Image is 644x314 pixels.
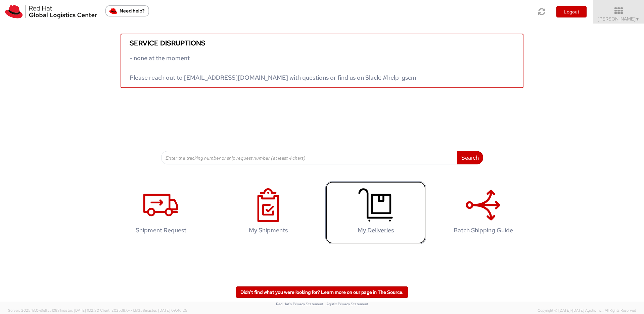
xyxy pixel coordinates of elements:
span: master, [DATE] 09:46:25 [145,308,187,313]
a: Red Hat's Privacy Statement [276,302,323,306]
h4: My Deliveries [332,227,419,234]
h5: Service disruptions [130,39,514,47]
span: master, [DATE] 11:12:30 [61,308,99,313]
a: Didn't find what you were looking for? Learn more on our page in The Source. [236,286,408,298]
a: My Deliveries [325,181,426,244]
img: rh-logistics-00dfa346123c4ec078e1.svg [5,5,97,18]
button: Need help? [105,5,149,16]
a: My Shipments [218,181,319,244]
button: Search [457,151,483,164]
a: | Agistix Privacy Statement [324,302,368,306]
input: Enter the tracking number or ship request number (at least 4 chars) [161,151,457,164]
span: Copyright © [DATE]-[DATE] Agistix Inc., All Rights Reserved [538,308,636,313]
span: Server: 2025.18.0-d1e9a510831 [8,308,99,313]
h4: My Shipments [225,227,312,234]
a: Shipment Request [110,181,211,244]
button: Logout [556,6,587,17]
h4: Shipment Request [118,227,204,234]
span: [PERSON_NAME] [598,16,640,22]
a: Service disruptions - none at the moment Please reach out to [EMAIL_ADDRESS][DOMAIN_NAME] with qu... [121,34,523,88]
span: ▼ [636,16,640,22]
span: Client: 2025.18.0-71d3358 [100,308,187,313]
a: Batch Shipping Guide [433,181,534,244]
h4: Batch Shipping Guide [440,227,526,234]
span: - none at the moment Please reach out to [EMAIL_ADDRESS][DOMAIN_NAME] with questions or find us o... [130,54,416,81]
